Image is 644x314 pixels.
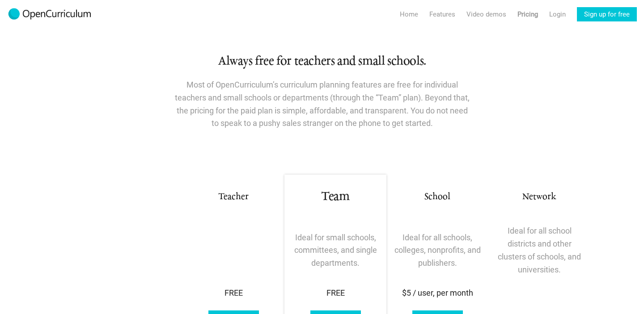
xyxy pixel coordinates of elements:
a: Video demos [466,7,506,21]
a: Login [549,7,566,21]
h1: Team [290,189,381,205]
p: Most of OpenCurriculum’s curriculum planning features are free for individual teachers and small ... [174,79,470,130]
a: Features [429,7,455,21]
a: Pricing [517,7,538,21]
h3: Network [494,191,585,204]
h1: Always free for teachers and small schools. [54,54,590,70]
div: FREE [188,287,279,300]
a: Sign up for free [577,7,637,21]
a: Home [400,7,418,21]
img: 2017-logo-m.png [7,7,92,21]
h3: Teacher [188,191,279,204]
p: Ideal for all school districts and other clusters of schools, and universities. [494,225,585,276]
h3: School [392,191,483,204]
div: FREE [290,287,381,300]
p: Ideal for all schools, colleges, nonprofits, and publishers. [392,231,483,270]
div: $5 / user, per month [392,287,483,300]
p: Ideal for small schools, committees, and single departments. [290,231,381,270]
